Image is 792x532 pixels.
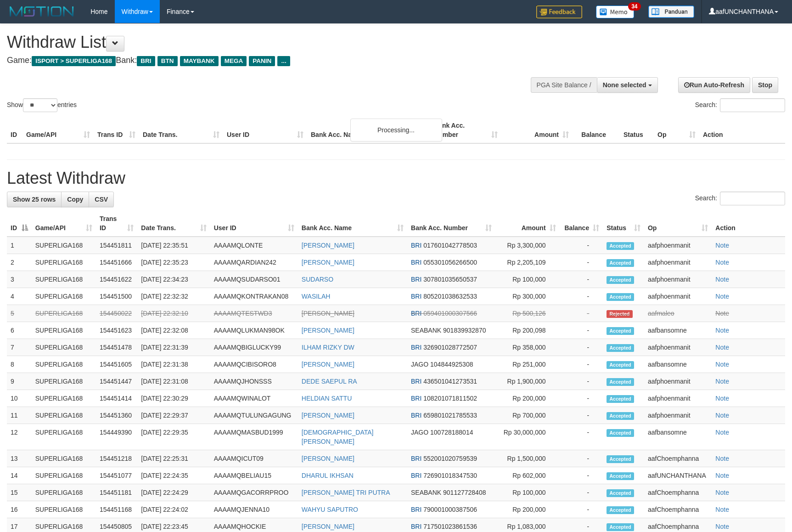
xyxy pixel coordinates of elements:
[7,237,32,254] td: 1
[67,196,83,203] span: Copy
[560,322,603,339] td: -
[423,293,477,300] span: Copy 805201038632533 to clipboard
[644,390,712,407] td: aafphoenmanit
[423,344,477,351] span: Copy 326901028772507 to clipboard
[137,501,210,518] td: [DATE] 22:24:02
[430,361,473,368] span: Copy 104844925308 to clipboard
[411,429,428,436] span: JAGO
[411,378,421,385] span: BRI
[715,378,729,385] a: Note
[210,424,298,450] td: AAAAMQMASBUD1999
[302,276,333,283] a: SUDARSO
[607,472,634,480] span: Accepted
[210,210,298,237] th: User ID: activate to sort column ascending
[32,339,96,356] td: SUPERLIGA168
[302,506,358,513] a: WAHYU SAPUTRO
[96,271,137,288] td: 154451622
[411,455,421,462] span: BRI
[644,339,712,356] td: aafphoenmanit
[157,56,178,66] span: BTN
[411,395,421,402] span: BRI
[7,169,785,187] h1: Latest Withdraw
[715,395,729,402] a: Note
[137,254,210,271] td: [DATE] 22:35:23
[32,305,96,322] td: SUPERLIGA168
[277,56,290,66] span: ...
[644,271,712,288] td: aafphoenmanit
[715,344,729,351] a: Note
[137,467,210,484] td: [DATE] 22:24:35
[501,117,573,143] th: Amount
[7,192,62,207] a: Show 25 rows
[644,237,712,254] td: aafphoenmanit
[302,378,357,385] a: DEDE SAEPUL RA
[495,210,560,237] th: Amount: activate to sort column ascending
[137,450,210,467] td: [DATE] 22:25:31
[715,327,729,334] a: Note
[560,373,603,390] td: -
[607,429,634,437] span: Accepted
[411,361,428,368] span: JAGO
[607,327,634,335] span: Accepted
[715,293,729,300] a: Note
[302,310,354,317] a: [PERSON_NAME]
[560,288,603,305] td: -
[210,254,298,271] td: AAAAMQARDIAN242
[411,276,421,283] span: BRI
[560,484,603,501] td: -
[221,56,247,66] span: MEGA
[210,373,298,390] td: AAAAMQJHONSSS
[430,429,473,436] span: Copy 100728188014 to clipboard
[210,356,298,373] td: AAAAMQCIBISORO8
[7,373,32,390] td: 9
[7,501,32,518] td: 16
[7,98,77,112] label: Show entries
[302,472,354,479] a: DHARUL IKHSAN
[180,56,219,66] span: MAYBANK
[715,455,729,462] a: Note
[137,407,210,424] td: [DATE] 22:29:37
[7,56,519,65] h4: Game: Bank:
[620,117,654,143] th: Status
[137,271,210,288] td: [DATE] 22:34:23
[32,450,96,467] td: SUPERLIGA168
[210,467,298,484] td: AAAAMQBELIAU15
[607,378,634,386] span: Accepted
[573,117,620,143] th: Balance
[32,467,96,484] td: SUPERLIGA168
[560,450,603,467] td: -
[32,501,96,518] td: SUPERLIGA168
[210,484,298,501] td: AAAAMQGACORRPROO
[7,339,32,356] td: 7
[13,196,56,203] span: Show 25 rows
[307,117,430,143] th: Bank Acc. Name
[560,305,603,322] td: -
[96,254,137,271] td: 154451666
[89,192,114,207] a: CSV
[32,322,96,339] td: SUPERLIGA168
[654,117,699,143] th: Op
[560,501,603,518] td: -
[210,450,298,467] td: AAAAMQICUT09
[210,237,298,254] td: AAAAMQLONTE
[137,288,210,305] td: [DATE] 22:32:32
[715,489,729,496] a: Note
[411,242,421,249] span: BRI
[495,424,560,450] td: Rp 30,000,000
[607,242,634,250] span: Accepted
[715,259,729,266] a: Note
[96,237,137,254] td: 154451811
[137,390,210,407] td: [DATE] 22:30:29
[644,210,712,237] th: Op: activate to sort column ascending
[96,373,137,390] td: 154451447
[23,98,57,112] select: Showentries
[495,407,560,424] td: Rp 700,000
[443,327,486,334] span: Copy 901839932870 to clipboard
[302,327,354,334] a: [PERSON_NAME]
[210,390,298,407] td: AAAAMQWINALOT
[644,254,712,271] td: aafphoenmanit
[423,310,477,317] span: Copy 059401000307566 to clipboard
[715,361,729,368] a: Note
[302,523,354,530] a: [PERSON_NAME]
[495,467,560,484] td: Rp 602,000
